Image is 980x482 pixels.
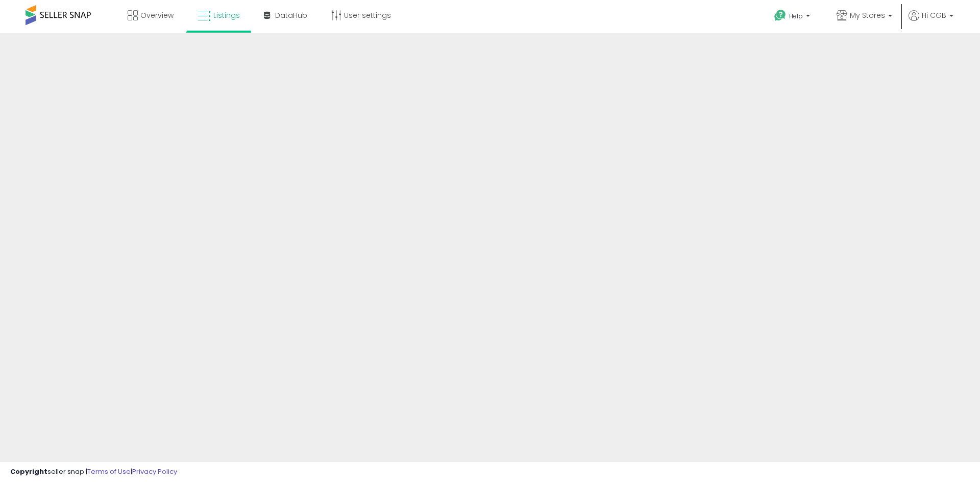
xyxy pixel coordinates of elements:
span: Hi CGB [922,10,946,20]
i: Get Help [774,9,787,22]
span: DataHub [275,10,307,20]
span: Overview [140,10,174,20]
span: My Stores [850,10,885,20]
a: Help [766,2,820,33]
a: Hi CGB [909,10,953,33]
span: Help [789,12,803,20]
span: Listings [213,10,240,20]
